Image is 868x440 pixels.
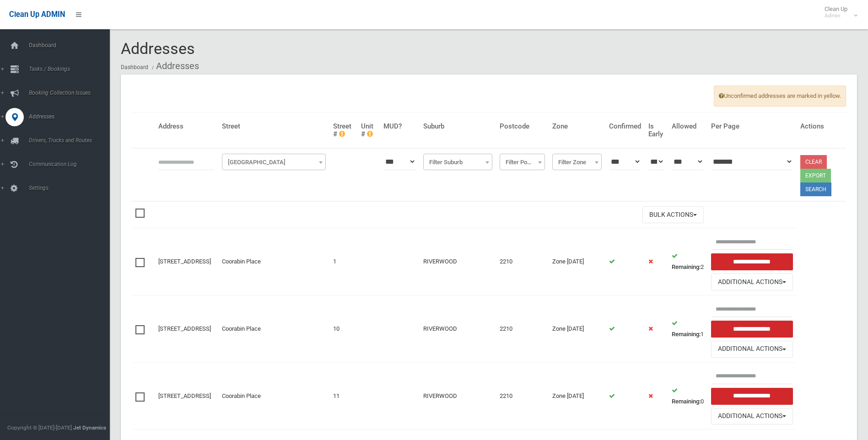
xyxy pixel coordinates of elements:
[502,156,543,169] span: Filter Postcode
[500,154,545,170] span: Filter Postcode
[423,154,492,170] span: Filter Suburb
[800,169,831,182] button: Export
[648,123,664,138] h4: Is Early
[800,123,842,130] h4: Actions
[800,182,831,196] button: Search
[552,154,602,170] span: Filter Zone
[549,295,605,363] td: Zone [DATE]
[26,185,117,191] span: Settings
[158,258,211,265] a: [STREET_ADDRESS]
[668,362,707,429] td: 0
[329,362,358,429] td: 11
[552,123,602,130] h4: Zone
[121,64,148,70] a: Dashboard
[121,39,195,58] span: Addresses
[549,228,605,295] td: Zone [DATE]
[496,362,549,429] td: 2210
[672,263,701,270] strong: Remaining:
[26,113,117,120] span: Addresses
[158,392,211,399] a: [STREET_ADDRESS]
[26,161,117,167] span: Communication Log
[668,228,707,295] td: 2
[383,123,416,130] h4: MUD?
[329,295,358,363] td: 10
[26,90,117,96] span: Booking Collection Issues
[158,325,211,332] a: [STREET_ADDRESS]
[496,295,549,363] td: 2210
[426,156,490,169] span: Filter Suburb
[218,228,329,295] td: Coorabin Place
[672,123,704,130] h4: Allowed
[609,123,641,130] h4: Confirmed
[361,123,376,138] h4: Unit #
[825,12,847,19] small: Admin
[73,424,106,431] strong: Jet Dynamics
[26,42,117,48] span: Dashboard
[496,228,549,295] td: 2210
[224,156,323,169] span: Filter Street
[500,123,545,130] h4: Postcode
[150,58,199,75] li: Addresses
[549,362,605,429] td: Zone [DATE]
[218,295,329,363] td: Coorabin Place
[222,154,326,170] span: Filter Street
[711,123,793,130] h4: Per Page
[668,295,707,363] td: 1
[158,123,215,130] h4: Address
[714,86,846,107] span: Unconfirmed addresses are marked in yellow.
[420,362,496,429] td: RIVERWOOD
[218,362,329,429] td: Coorabin Place
[555,156,599,169] span: Filter Zone
[820,5,857,19] span: Clean Up
[329,228,358,295] td: 1
[420,228,496,295] td: RIVERWOOD
[9,10,65,19] span: Clean Up ADMIN
[642,206,704,223] button: Bulk Actions
[672,398,701,405] strong: Remaining:
[26,66,117,72] span: Tasks / Bookings
[672,331,701,338] strong: Remaining:
[420,295,496,363] td: RIVERWOOD
[711,408,793,425] button: Additional Actions
[333,123,354,138] h4: Street #
[800,155,827,169] a: Clear
[423,123,492,130] h4: Suburb
[711,274,793,290] button: Additional Actions
[7,424,72,431] span: Copyright © [DATE]-[DATE]
[26,137,117,144] span: Drivers, Trucks and Routes
[222,123,326,130] h4: Street
[711,341,793,358] button: Additional Actions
